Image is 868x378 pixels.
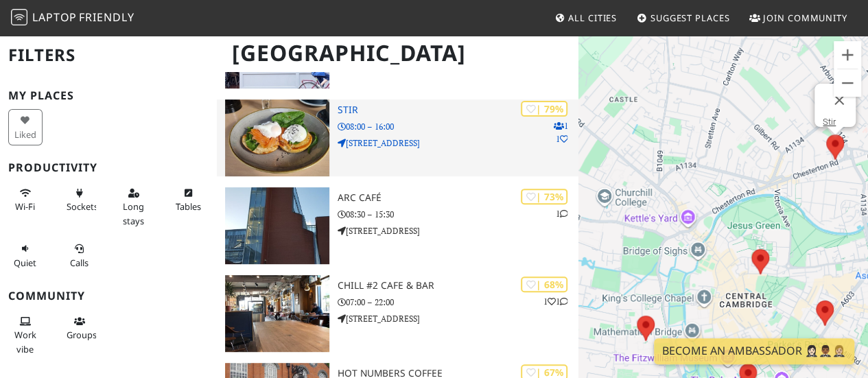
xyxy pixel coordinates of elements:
div: | 73% [521,189,567,204]
button: Groups [62,310,97,346]
h3: Stir [338,104,578,116]
span: All Cities [568,12,617,24]
p: 08:00 – 16:00 [338,120,578,133]
a: LaptopFriendly LaptopFriendly [11,6,134,30]
h3: Chill #2 Cafe & Bar [338,280,578,292]
span: Stable Wi-Fi [15,200,35,213]
p: [STREET_ADDRESS] [338,137,578,150]
button: Quiet [8,237,43,274]
span: Quiet [14,257,36,269]
button: Long stays [117,182,151,232]
a: Become an Ambassador 🤵🏻‍♀️🤵🏾‍♂️🤵🏼‍♀️ [654,338,854,364]
img: ARC Café [225,187,329,264]
h2: Filters [8,34,209,76]
button: Zoom out [834,69,861,97]
p: 08:30 – 15:30 [338,208,578,221]
a: ARC Café | 73% 1 ARC Café 08:30 – 15:30 [STREET_ADDRESS] [217,187,578,264]
button: Zoom in [834,41,861,69]
img: Stir [225,99,329,176]
span: Video/audio calls [70,257,89,269]
h3: My Places [8,89,209,102]
h3: Community [8,290,209,303]
button: Wi-Fi [8,182,43,218]
button: Work vibe [8,310,43,360]
span: Laptop [32,10,77,25]
img: LaptopFriendly [11,9,27,25]
a: All Cities [549,5,622,30]
p: 1 1 [543,295,567,308]
p: 1 1 [553,119,567,145]
span: Suggest Places [650,12,730,24]
a: Stir | 79% 11 Stir 08:00 – 16:00 [STREET_ADDRESS] [217,99,578,176]
button: Calls [62,237,97,274]
p: [STREET_ADDRESS] [338,224,578,237]
a: Join Community [744,5,853,30]
p: 1 [555,207,567,220]
span: Long stays [123,200,144,226]
img: Chill #2 Cafe & Bar [225,275,329,352]
button: Tables [171,182,205,218]
p: 07:00 – 22:00 [338,296,578,309]
span: Friendly [79,10,134,25]
h3: ARC Café [338,192,578,204]
span: People working [14,329,36,355]
span: Join Community [763,12,847,24]
h1: [GEOGRAPHIC_DATA] [221,34,576,72]
span: Group tables [67,329,97,341]
a: Chill #2 Cafe & Bar | 68% 11 Chill #2 Cafe & Bar 07:00 – 22:00 [STREET_ADDRESS] [217,275,578,352]
span: Work-friendly tables [175,200,200,213]
a: Suggest Places [631,5,736,30]
a: Stir [823,117,836,127]
div: | 68% [521,276,567,292]
div: | 79% [521,101,567,117]
span: Power sockets [67,200,98,213]
p: [STREET_ADDRESS] [338,312,578,325]
h3: Productivity [8,161,209,174]
button: Close [823,84,856,117]
button: Sockets [62,182,97,218]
